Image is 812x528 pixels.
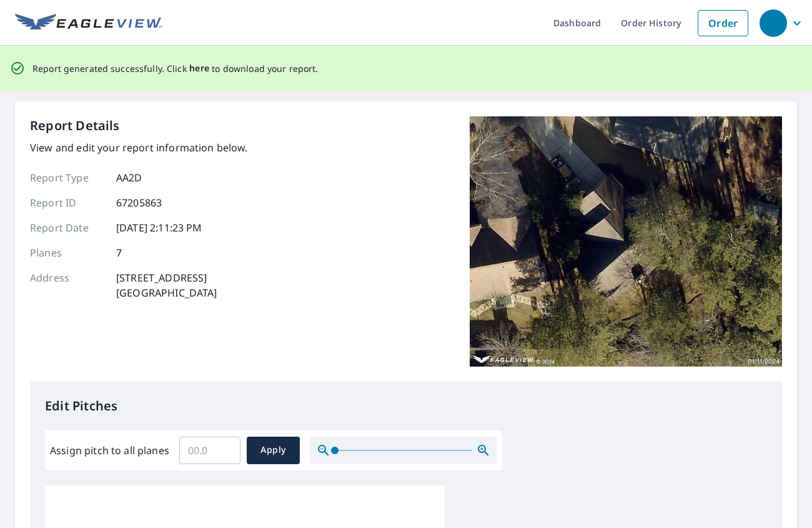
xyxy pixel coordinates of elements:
p: AA2D [116,170,142,185]
a: Order [698,10,748,36]
p: 67205863 [116,195,162,210]
input: 00.0 [179,433,240,468]
p: Report Type [30,170,105,185]
p: View and edit your report information below. [30,140,248,155]
label: Assign pitch to all planes [50,443,169,458]
p: Report ID [30,195,105,210]
p: Edit Pitches [45,397,767,415]
p: Report Details [30,116,120,135]
p: Address [30,270,105,300]
p: [STREET_ADDRESS] [GEOGRAPHIC_DATA] [116,270,217,300]
span: Apply [257,442,290,458]
p: 7 [116,245,122,260]
p: Planes [30,245,105,260]
button: Apply [247,437,300,464]
p: [DATE] 2:11:23 PM [116,220,202,235]
img: EV Logo [15,14,162,33]
p: Report generated successfully. Click to download your report. [32,61,319,76]
p: Report Date [30,220,105,235]
button: here [189,61,210,76]
img: Top image [470,116,782,367]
